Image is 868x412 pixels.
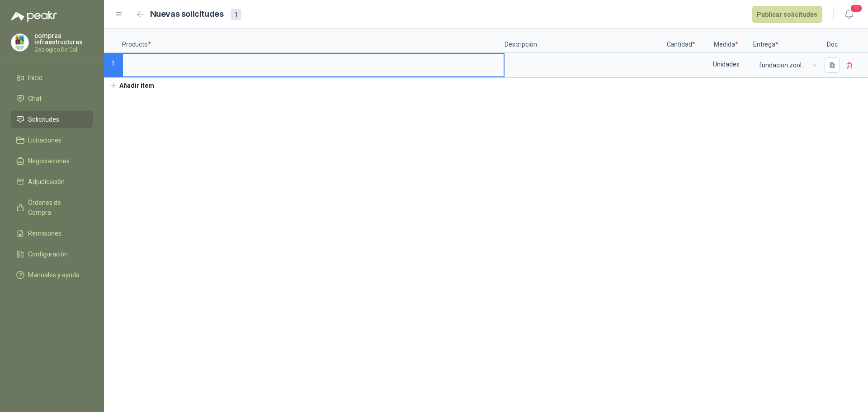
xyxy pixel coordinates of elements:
span: Licitaciones [28,135,61,145]
p: Cantidad [663,29,699,53]
span: Remisiones [28,228,61,238]
a: Remisiones [11,225,93,242]
button: Añadir ítem [104,78,160,93]
a: Licitaciones [11,132,93,149]
p: Medida [699,29,753,53]
a: Manuales y ayuda [11,266,93,284]
a: Inicio [11,69,93,86]
a: Chat [11,90,93,107]
span: Negociaciones [28,156,70,166]
a: Solicitudes [11,111,93,128]
div: Unidades [700,54,752,75]
p: Descripción [505,29,663,53]
span: 11 [850,4,863,13]
a: Adjudicación [11,173,93,190]
h2: Nuevas solicitudes [150,8,224,21]
p: compras infraestructuras [34,33,93,45]
span: Chat [28,94,42,104]
a: Configuración [11,246,93,263]
p: Entrega [753,29,821,53]
img: Company Logo [11,34,28,51]
span: fundacion zoologica de cali [759,58,815,72]
img: Logo peakr [11,11,57,22]
div: 1 [231,9,241,20]
span: Manuales y ayuda [28,270,80,280]
button: 11 [841,6,857,23]
p: Producto [122,29,505,53]
p: Zoologico De Cali [34,47,93,52]
span: Configuración [28,249,68,259]
a: Órdenes de Compra [11,194,93,221]
span: Inicio [28,73,42,83]
span: Solicitudes [28,114,59,124]
p: 1 [104,53,122,78]
p: Doc [821,29,844,53]
a: Negociaciones [11,152,93,170]
span: Adjudicación [28,177,65,187]
button: Publicar solicitudes [752,6,822,23]
span: Órdenes de Compra [28,198,85,218]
